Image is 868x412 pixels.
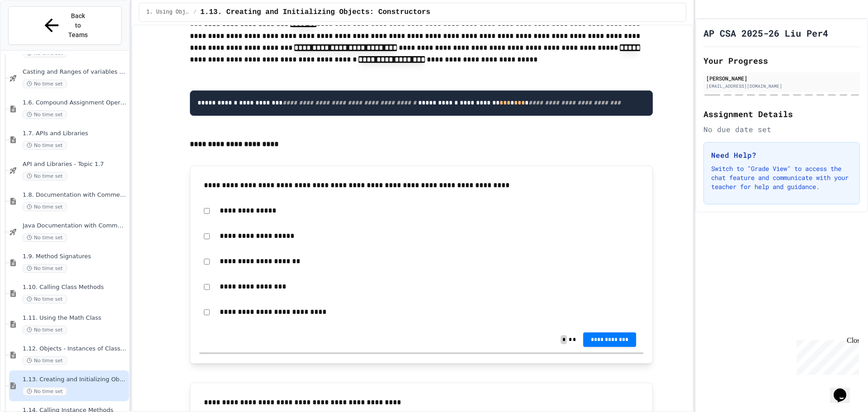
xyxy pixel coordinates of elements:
h2: Assignment Details [703,108,860,120]
span: 1.13. Creating and Initializing Objects: Constructors [200,7,430,18]
span: No time set [23,233,67,242]
div: [PERSON_NAME] [706,74,857,82]
span: Back to Teams [67,11,89,40]
button: Back to Teams [8,6,122,45]
div: [EMAIL_ADDRESS][DOMAIN_NAME] [706,83,857,90]
span: 1.7. APIs and Libraries [23,130,127,137]
span: No time set [23,264,67,273]
div: Chat with us now!Close [4,4,62,57]
span: Casting and Ranges of variables - Quiz [23,68,127,76]
span: 1. Using Objects and Methods [146,9,190,16]
span: No time set [23,356,67,365]
span: No time set [23,387,67,396]
div: No due date set [703,124,860,135]
span: No time set [23,203,67,211]
iframe: chat widget [793,336,859,375]
span: No time set [23,326,67,334]
span: 1.6. Compound Assignment Operators [23,99,127,107]
span: Java Documentation with Comments - Topic 1.8 [23,222,127,230]
span: 1.11. Using the Math Class [23,314,127,322]
p: Switch to "Grade View" to access the chat feature and communicate with your teacher for help and ... [711,164,852,191]
span: 1.9. Method Signatures [23,253,127,260]
span: 1.13. Creating and Initializing Objects: Constructors [23,376,127,384]
span: API and Libraries - Topic 1.7 [23,161,127,168]
span: No time set [23,110,67,119]
iframe: chat widget [830,376,859,403]
span: No time set [23,80,67,88]
h2: Your Progress [703,54,860,67]
span: / [193,9,197,16]
span: No time set [23,295,67,303]
span: 1.8. Documentation with Comments and Preconditions [23,191,127,199]
h1: AP CSA 2025-26 Liu Per4 [703,27,828,39]
span: No time set [23,172,67,180]
span: No time set [23,141,67,150]
h3: Need Help? [711,150,852,161]
span: 1.10. Calling Class Methods [23,284,127,291]
span: 1.12. Objects - Instances of Classes [23,345,127,353]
